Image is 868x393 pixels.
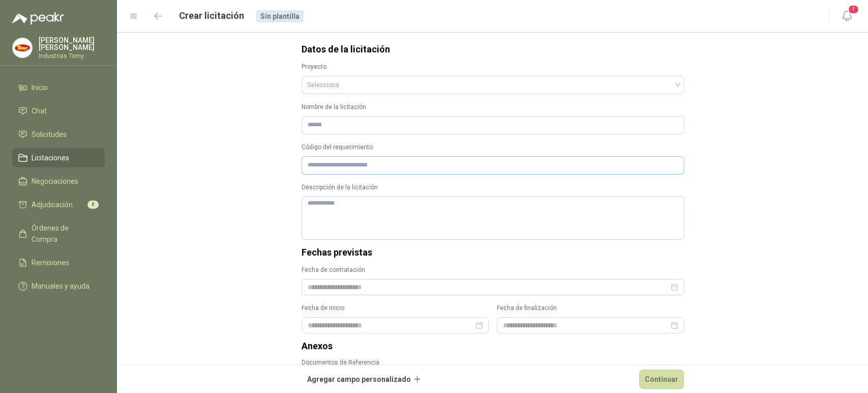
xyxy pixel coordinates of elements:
[179,9,244,23] h1: Crear licitación
[32,82,48,93] span: Inicio
[13,38,32,58] img: Company Logo
[302,102,684,112] label: Nombre de la licitación
[302,248,684,257] h3: Fechas previstas
[32,257,69,268] span: Remisiones
[837,7,856,25] button: 1
[302,62,684,72] label: Proyecto
[848,5,859,14] span: 1
[12,78,105,97] a: Inicio
[302,342,684,351] h3: Anexos
[12,125,105,144] a: Solicitudes
[302,183,684,192] label: Descripción de la licitación
[39,53,105,59] p: Industrias Tomy
[12,101,105,121] a: Chat
[32,280,89,292] span: Manuales y ayuda
[302,143,684,152] label: Código del requerimiento
[302,369,428,389] button: Agregar campo personalizado
[302,45,684,54] h3: Datos de la licitación
[302,359,684,366] p: Documentos de Referencia
[32,176,78,187] span: Negociaciones
[12,276,105,296] a: Manuales y ayuda
[302,303,489,313] label: Fecha de inicio
[12,172,105,191] a: Negociaciones
[39,37,105,51] p: [PERSON_NAME] [PERSON_NAME]
[639,369,684,388] button: Continuar
[87,201,99,209] span: 8
[12,148,105,167] a: Licitaciones
[256,10,304,22] span: Sin plantilla
[32,199,73,210] span: Adjudicación
[12,253,105,272] a: Remisiones
[302,265,684,275] label: Fecha de contratación
[32,222,95,245] span: Órdenes de Compra
[32,105,47,117] span: Chat
[32,129,67,140] span: Solicitudes
[12,195,105,214] a: Adjudicación8
[32,152,69,163] span: Licitaciones
[12,12,64,24] img: Logo peakr
[12,218,105,249] a: Órdenes de Compra
[497,303,684,313] label: Fecha de finalización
